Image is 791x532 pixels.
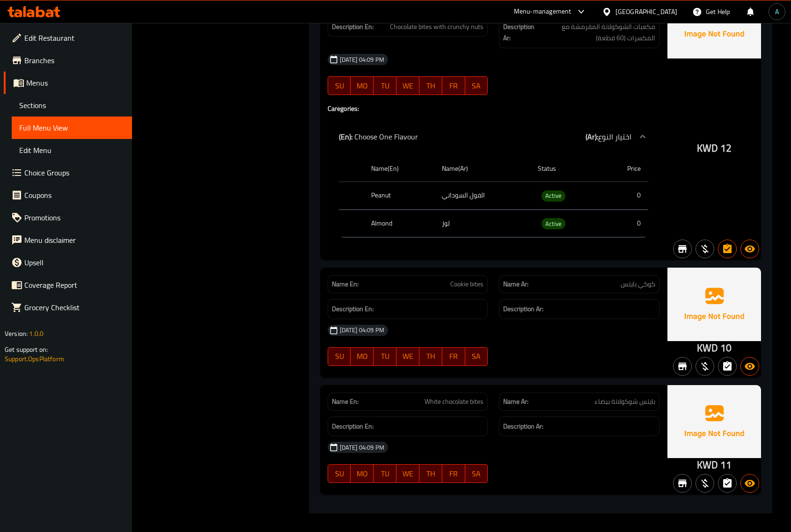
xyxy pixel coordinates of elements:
span: Full Menu View [19,122,125,133]
table: choices table [339,155,648,238]
button: Not branch specific item [673,474,692,493]
span: 10 [720,339,732,357]
span: WE [400,79,416,93]
span: Upsell [24,257,125,268]
span: WE [400,467,416,481]
th: Price [601,155,648,182]
div: Active [542,190,565,202]
span: TH [423,467,439,481]
span: Branches [24,55,125,66]
span: TH [423,350,439,363]
span: Cookie bites [450,279,483,289]
b: (En): [339,130,352,144]
span: SA [469,79,484,93]
span: Coverage Report [24,279,125,291]
a: Branches [4,49,132,72]
button: Not branch specific item [673,357,692,376]
button: Not has choices [718,357,737,376]
span: WE [400,350,416,363]
strong: Description Ar: [503,421,543,432]
span: Active [542,219,565,229]
button: Purchased item [696,357,714,376]
button: Available [740,474,759,493]
button: MO [351,464,374,483]
span: Menus [26,77,125,88]
button: MO [351,76,374,95]
button: TH [419,347,442,366]
strong: Description Ar: [503,21,535,44]
button: FR [442,347,465,366]
span: TU [377,350,393,363]
button: TU [374,76,396,95]
span: A [775,7,779,17]
span: [DATE] 04:09 PM [336,443,388,452]
a: Full Menu View [12,117,132,139]
p: Choose One Flavour [339,131,418,142]
span: TU [377,467,393,481]
a: Coupons [4,184,132,206]
img: Ae5nvW7+0k+MAAAAAElFTkSuQmCC [667,268,761,341]
span: White chocolate bites [425,397,483,407]
button: SU [328,76,351,95]
td: 0 [601,182,648,210]
button: Available [740,357,759,376]
a: Sections [12,94,132,117]
div: [GEOGRAPHIC_DATA] [615,7,677,17]
h4: Caregories: [328,104,659,113]
span: KWD [697,456,718,474]
span: MO [354,350,370,363]
a: Coverage Report [4,274,132,296]
img: Ae5nvW7+0k+MAAAAAElFTkSuQmCC [667,385,761,458]
a: Promotions [4,206,132,229]
span: [DATE] 04:09 PM [336,326,388,335]
button: TU [374,464,396,483]
span: Version: [5,328,28,340]
button: Purchased item [696,240,714,258]
strong: Name En: [332,397,359,407]
a: Menus [4,72,132,94]
span: MO [354,79,370,93]
span: 1.0.0 [29,328,44,340]
a: Upsell [4,251,132,274]
strong: Description Ar: [503,303,543,315]
div: Menu-management [514,6,571,17]
span: FR [446,467,461,481]
button: SA [465,347,488,366]
span: Choice Groups [24,167,125,178]
button: WE [396,347,419,366]
th: Name(Ar) [434,155,530,182]
span: Edit Restaurant [24,32,125,44]
span: TU [377,79,393,93]
span: Active [542,190,565,201]
span: SU [332,79,347,93]
button: FR [442,76,465,95]
button: WE [396,76,419,95]
span: Sections [19,100,125,111]
span: SU [332,467,347,481]
span: [DATE] 04:09 PM [336,55,388,64]
a: Support.OpsPlatform [5,353,64,365]
span: SU [332,350,347,363]
strong: Name Ar: [503,279,528,289]
td: الفول السوداني [434,182,530,210]
button: SA [465,464,488,483]
span: Coupons [24,189,125,201]
a: Menu disclaimer [4,229,132,251]
span: اختيار النوع [598,130,631,144]
span: مكعبات الشوكولاتة المقرمشة مع المكسرات (60 قطعة) [536,21,655,44]
td: لوز [434,210,530,237]
button: Available [740,240,759,258]
span: بايتس شوكولاتة بيضاء [594,397,655,407]
div: Active [542,218,565,229]
span: TH [423,79,439,93]
th: Status [530,155,601,182]
span: Get support on: [5,343,48,356]
strong: Description En: [332,21,374,33]
span: SA [469,467,484,481]
button: MO [351,347,374,366]
button: FR [442,464,465,483]
button: TH [419,76,442,95]
span: كوكي بايتس [621,279,655,289]
a: Grocery Checklist [4,296,132,319]
button: WE [396,464,419,483]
